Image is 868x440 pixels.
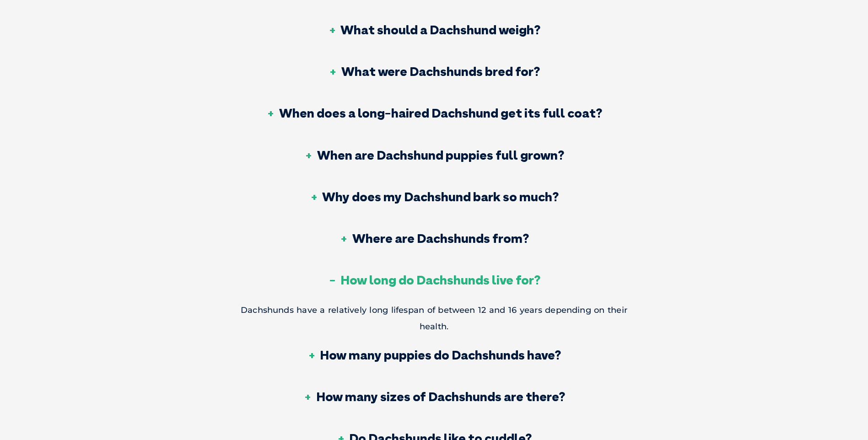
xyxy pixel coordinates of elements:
h3: Where are Dachshunds from? [340,232,529,245]
h3: Why does my Dachshund bark so much? [309,190,559,203]
h3: When are Dachshund puppies full grown? [304,149,564,161]
p: Dachshunds have a relatively long lifespan of between 12 and 16 years depending on their health. [241,302,627,335]
h3: What were Dachshunds bred for? [329,65,540,78]
h3: What should a Dachshund weigh? [328,23,540,36]
h3: How many puppies do Dachshunds have? [307,349,561,361]
h3: How many sizes of Dachshunds are there? [303,390,565,403]
h3: How long do Dachshunds live for? [328,274,540,286]
h3: When does a long-haired Dachshund get its full coat? [266,107,602,119]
